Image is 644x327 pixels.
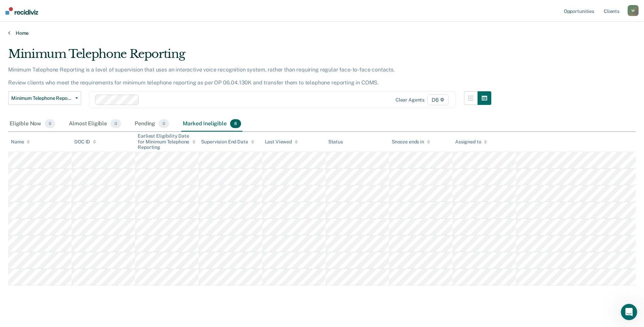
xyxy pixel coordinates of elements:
[8,30,636,36] a: Home
[392,139,430,145] div: Snooze ends in
[8,91,81,105] button: Minimum Telephone Reporting
[628,5,639,16] button: W
[133,116,170,131] div: Pending0
[455,139,487,145] div: Assigned to
[11,139,30,145] div: Name
[110,119,121,128] span: 0
[8,47,491,66] div: Minimum Telephone Reporting
[74,139,96,145] div: DOC ID
[395,97,424,103] div: Clear agents
[8,116,57,131] div: Eligible Now0
[8,66,395,86] p: Minimum Telephone Reporting is a level of supervision that uses an interactive voice recognition ...
[68,116,122,131] div: Almost Eligible0
[328,139,343,145] div: Status
[427,94,449,105] span: D6
[230,119,241,128] span: 8
[11,95,73,101] span: Minimum Telephone Reporting
[5,7,38,15] img: Recidiviz
[181,116,242,131] div: Marked Ineligible8
[265,139,298,145] div: Last Viewed
[621,304,637,320] iframe: Intercom live chat
[159,119,169,128] span: 0
[201,139,254,145] div: Supervision End Date
[138,133,196,150] div: Earliest Eligibility Date for Minimum Telephone Reporting
[45,119,55,128] span: 0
